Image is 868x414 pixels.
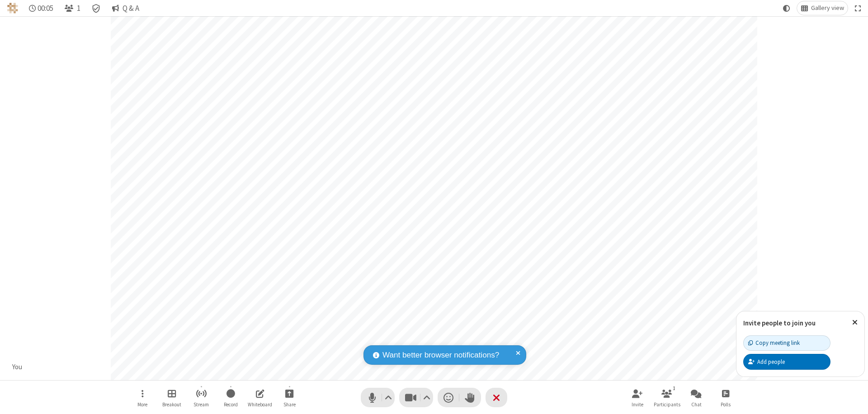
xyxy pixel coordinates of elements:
[459,388,481,407] button: Raise hand
[421,388,433,407] button: Video setting
[224,402,238,407] span: Record
[137,402,147,407] span: More
[61,1,84,15] button: Open participant list
[670,384,678,392] div: 1
[743,335,830,351] button: Copy meeting link
[653,385,680,410] button: Open participant list
[486,388,507,407] button: End or leave meeting
[188,385,215,410] button: Start streaming
[162,402,181,407] span: Breakout
[654,402,680,407] span: Participants
[438,388,459,407] button: Send a reaction
[123,4,139,13] span: Q & A
[721,402,731,407] span: Polls
[158,385,185,410] button: Manage Breakout Rooms
[683,385,710,410] button: Open chat
[25,1,57,15] div: Timer
[748,339,800,347] div: Copy meeting link
[88,1,105,15] div: Meeting details Encryption enabled
[632,402,643,407] span: Invite
[743,354,830,369] button: Add people
[217,385,244,410] button: Start recording
[779,1,794,15] button: Using system theme
[382,388,395,407] button: Audio settings
[691,402,702,407] span: Chat
[743,319,816,327] label: Invite people to join you
[624,385,651,410] button: Invite participants (⌘+Shift+I)
[797,1,848,15] button: Change layout
[38,4,53,13] span: 00:05
[811,5,844,12] span: Gallery view
[193,402,209,407] span: Stream
[246,385,274,410] button: Open shared whiteboard
[361,388,395,407] button: Mute (⌘+Shift+A)
[108,1,143,15] button: Q & A
[276,385,303,410] button: Start sharing
[77,4,80,13] span: 1
[248,402,272,407] span: Whiteboard
[845,311,864,334] button: Close popover
[7,3,18,14] img: QA Selenium DO NOT DELETE OR CHANGE
[399,388,433,407] button: Stop video (⌘+Shift+V)
[382,349,499,361] span: Want better browser notifications?
[283,402,296,407] span: Share
[9,362,26,372] div: You
[712,385,739,410] button: Open poll
[129,385,156,410] button: Open menu
[851,1,865,15] button: Fullscreen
